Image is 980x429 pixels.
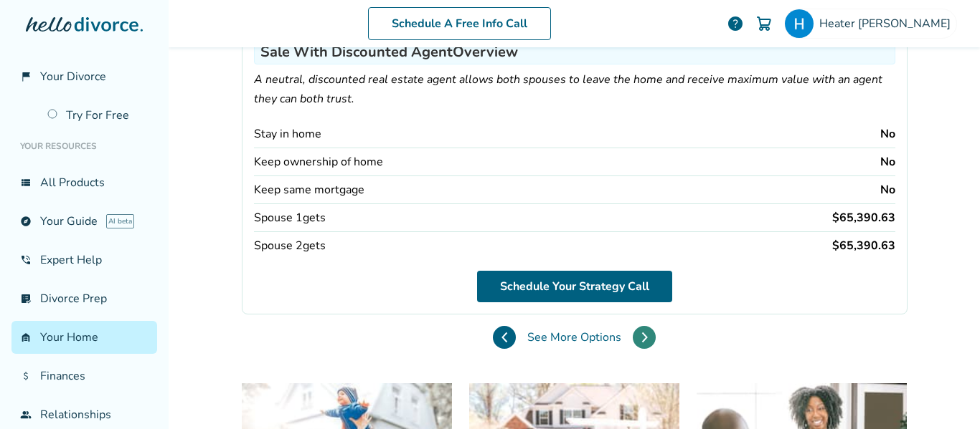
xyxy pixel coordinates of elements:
a: Schedule Your Strategy Call [477,271,672,302]
a: help [727,15,744,32]
span: explore [20,216,32,227]
a: flag_2Your Divorce [11,60,157,93]
span: view_list [20,177,32,188]
a: garage_homeYour Home [11,321,157,354]
iframe: Chat Widget [908,360,980,429]
span: attach_money [20,370,32,382]
div: Keep ownership of home [254,154,383,170]
div: Spouse 2 gets [254,238,326,254]
a: Try For Free [39,99,157,132]
span: garage_home [20,332,32,343]
span: AI beta [106,214,134,228]
a: view_listAll Products [11,166,157,199]
a: phone_in_talkExpert Help [11,244,157,276]
a: Schedule A Free Info Call [368,7,551,40]
span: phone_in_talk [20,254,32,266]
span: flag_2 [20,71,32,82]
span: See More Options [527,329,621,345]
div: $65,390.63 [832,238,895,254]
span: Heater [PERSON_NAME] [819,16,956,32]
li: Your Resources [11,132,157,160]
a: attach_moneyFinances [11,360,157,392]
img: Cart [755,15,773,32]
span: group [20,409,32,420]
div: Keep same mortgage [254,182,364,198]
h3: Sale With Discounted Agent Overview [254,40,895,64]
div: $65,390.63 [832,210,895,226]
a: list_alt_checkDivorce Prep [11,282,157,315]
span: Your Divorce [40,69,106,85]
img: Heather Lovejoy [785,9,814,38]
span: list_alt_check [20,293,32,304]
a: exploreYour GuideAI beta [11,205,157,238]
div: No [880,154,895,170]
div: No [880,126,895,142]
div: No [880,182,895,198]
div: Stay in home [254,126,321,142]
div: Spouse 1 gets [254,210,326,226]
p: A neutral, discounted real estate agent allows both spouses to leave the home and receive maximum... [254,70,895,109]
